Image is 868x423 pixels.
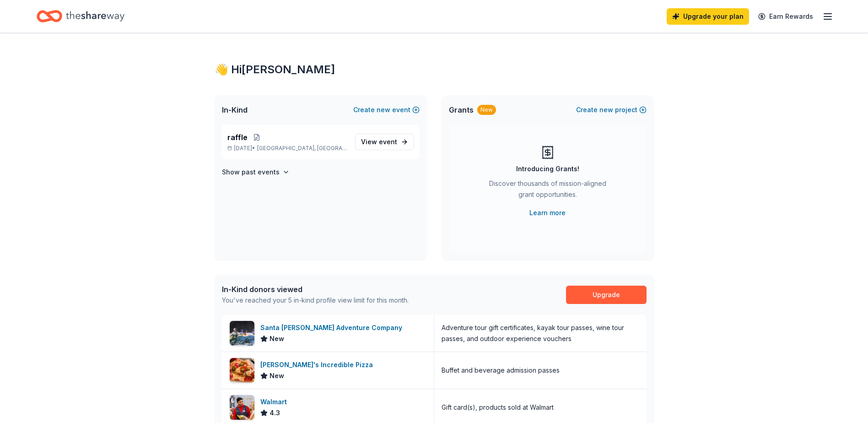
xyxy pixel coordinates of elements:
span: New [270,333,284,344]
a: Upgrade your plan [667,8,749,25]
div: You've reached your 5 in-kind profile view limit for this month. [222,295,409,306]
button: Createnewevent [353,104,420,115]
span: event [379,138,397,146]
div: Buffet and beverage admission passes [442,365,560,376]
span: In-Kind [222,104,248,115]
span: new [377,104,390,115]
a: View event [355,134,414,150]
button: Createnewproject [576,104,647,115]
span: new [599,104,613,115]
div: Gift card(s), products sold at Walmart [442,402,554,413]
span: View [361,136,397,147]
div: Adventure tour gift certificates, kayak tour passes, wine tour passes, and outdoor experience vou... [442,322,639,344]
a: Earn Rewards [753,8,819,25]
div: Discover thousands of mission-aligned grant opportunities. [485,178,610,204]
button: Show past events [222,167,290,178]
div: Santa [PERSON_NAME] Adventure Company [260,322,406,333]
a: Home [37,5,124,27]
div: In-Kind donors viewed [222,284,409,295]
h4: Show past events [222,167,280,178]
div: New [477,105,496,115]
span: 4.3 [270,407,280,418]
img: Image for Walmart [230,395,254,420]
div: 👋 Hi [PERSON_NAME] [215,62,654,77]
div: Walmart [260,396,291,407]
a: Upgrade [566,286,647,304]
div: [PERSON_NAME]'s Incredible Pizza [260,359,377,370]
img: Image for Santa Barbara Adventure Company [230,321,254,346]
div: Introducing Grants! [516,163,579,174]
span: raffle [227,132,248,143]
img: Image for John's Incredible Pizza [230,358,254,383]
span: New [270,370,284,381]
span: Grants [449,104,474,115]
a: Learn more [529,207,566,218]
p: [DATE] • [227,145,348,152]
span: [GEOGRAPHIC_DATA], [GEOGRAPHIC_DATA] [257,145,347,152]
